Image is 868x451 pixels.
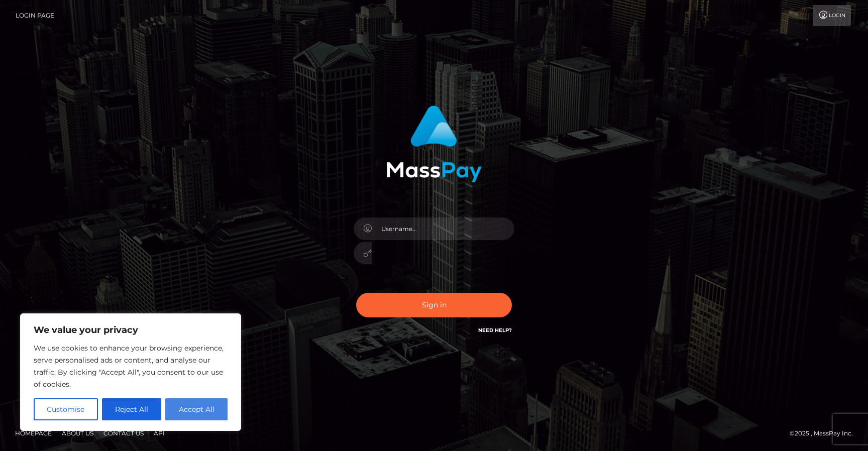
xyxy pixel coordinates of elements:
[813,5,851,26] a: Login
[478,327,512,333] a: Need Help?
[386,105,482,182] img: MassPay Login
[356,293,512,317] button: Sign in
[20,313,241,431] div: We value your privacy
[372,217,514,240] input: Username...
[58,425,97,441] a: About Us
[165,398,228,420] button: Accept All
[150,425,169,441] a: API
[16,5,54,26] a: Login Page
[34,324,228,336] p: We value your privacy
[11,425,56,441] a: Homepage
[99,425,148,441] a: Contact Us
[34,342,228,390] p: We use cookies to enhance your browsing experience, serve personalised ads or content, and analys...
[102,398,162,420] button: Reject All
[34,398,98,420] button: Customise
[790,428,860,439] div: © 2025 , MassPay Inc.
